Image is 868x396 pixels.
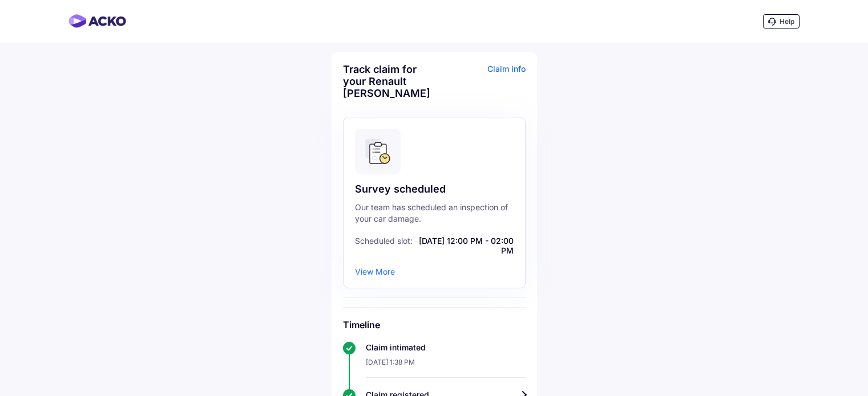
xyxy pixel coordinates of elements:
[355,182,514,196] div: Survey scheduled
[355,236,413,255] span: Scheduled slot:
[366,342,526,353] div: Claim intimated
[366,353,526,378] div: [DATE] 1:38 PM
[343,319,526,330] h6: Timeline
[355,202,514,224] div: Our team has scheduled an inspection of your car damage.
[780,17,794,26] span: Help
[437,63,526,108] div: Claim info
[68,14,126,28] img: horizontal-gradient.png
[415,236,514,255] span: [DATE] 12:00 PM - 02:00 PM
[343,63,431,99] div: Track claim for your Renault [PERSON_NAME]
[355,267,395,276] div: View More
